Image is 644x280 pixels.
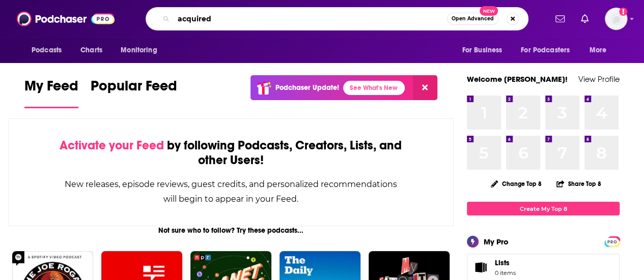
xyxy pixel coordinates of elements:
[174,11,447,27] input: Search podcasts, credits, & more...
[91,77,177,101] span: Popular Feed
[146,7,528,30] div: Search podcasts, credits, & more...
[606,238,618,245] span: PRO
[60,138,402,168] div: by following Podcasts, Creators, Lists, and other Users!
[24,41,75,60] button: open menu
[606,237,618,245] a: PRO
[60,177,402,206] div: New releases, episode reviews, guest credits, and personalized recommendations will begin to appe...
[8,226,454,235] div: Not sure who to follow? Try these podcasts...
[114,41,170,60] button: open menu
[590,43,607,57] span: More
[480,6,498,16] span: New
[605,8,627,30] span: Logged in as kayschr06
[556,174,602,194] button: Share Top 8
[619,8,627,16] svg: Add a profile image
[462,43,502,57] span: For Business
[343,81,405,95] a: See What's New
[91,77,177,108] a: Popular Feed
[484,237,509,246] div: My Pro
[495,258,516,267] span: Lists
[467,74,568,84] a: Welcome [PERSON_NAME]!
[24,77,78,108] a: My Feed
[577,10,593,27] a: Show notifications dropdown
[467,202,620,215] a: Create My Top 8
[578,74,620,84] a: View Profile
[485,177,548,190] button: Change Top 8
[605,8,627,30] img: User Profile
[275,83,339,92] p: Podchaser Update!
[121,43,157,57] span: Monitoring
[582,41,620,60] button: open menu
[452,16,494,21] span: Open Advanced
[24,77,78,101] span: My Feed
[455,41,515,60] button: open menu
[605,8,627,30] button: Show profile menu
[514,41,584,60] button: open menu
[80,43,102,57] span: Charts
[521,43,570,57] span: For Podcasters
[470,260,491,274] span: Lists
[495,258,510,267] span: Lists
[32,43,62,57] span: Podcasts
[551,10,569,27] a: Show notifications dropdown
[60,138,164,153] span: Activate your Feed
[495,269,516,276] span: 0 items
[74,41,108,60] a: Charts
[447,13,498,25] button: Open AdvancedNew
[17,9,115,28] img: Podchaser - Follow, Share and Rate Podcasts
